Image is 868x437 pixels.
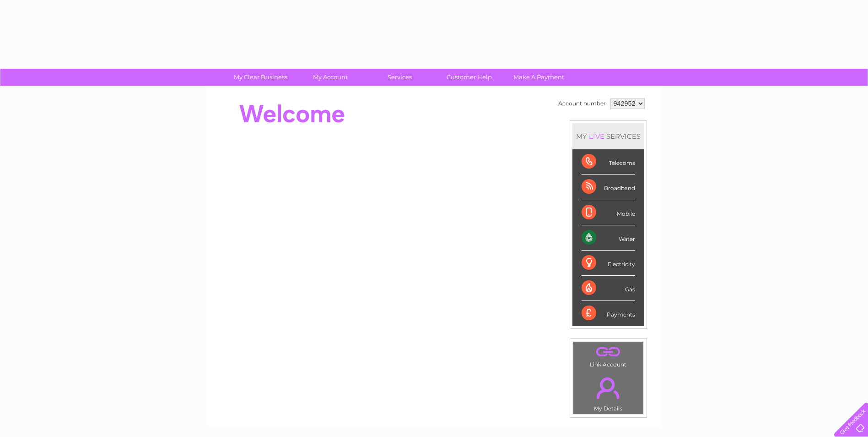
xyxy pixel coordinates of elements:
div: LIVE [587,132,606,141]
a: Make A Payment [501,69,577,86]
div: Electricity [582,251,635,276]
td: Account number [556,96,608,111]
td: Link Account [573,341,644,370]
div: Gas [582,276,635,301]
div: Telecoms [582,149,635,175]
div: MY SERVICES [572,123,644,149]
a: My Account [292,69,368,86]
div: Payments [582,301,635,326]
a: . [576,372,641,404]
a: My Clear Business [223,69,298,86]
a: . [576,344,641,360]
div: Water [582,225,635,251]
a: Services [362,69,437,86]
td: My Details [573,370,644,415]
a: Customer Help [431,69,507,86]
div: Broadband [582,175,635,200]
div: Mobile [582,200,635,225]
